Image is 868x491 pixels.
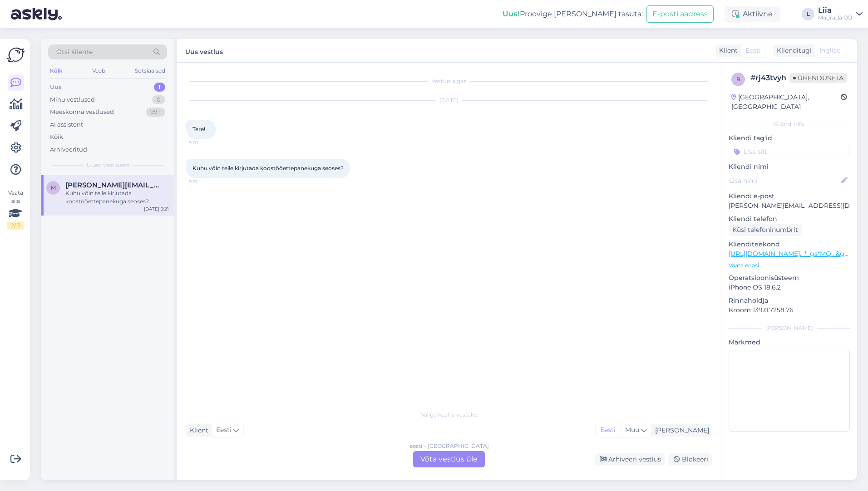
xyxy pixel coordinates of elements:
div: eesti – [GEOGRAPHIC_DATA] [409,442,489,450]
span: Eesti [216,425,232,435]
button: E-posti aadress [646,5,714,23]
input: Lisa nimi [729,176,839,186]
input: Lisa silt [729,145,850,158]
span: Ühenduseta [789,73,847,83]
span: 9:21 [189,178,223,185]
img: Askly Logo [7,46,25,64]
div: Klienditugi [773,46,812,55]
p: Kliendi e-post [729,191,850,201]
label: Uus vestlus [185,44,223,57]
span: Kuhu võin teile kirjutada koostööettepanekuga seoses? [192,165,344,172]
div: Vestlus algas [186,77,712,85]
span: Muu [625,426,639,434]
p: Kroom 139.0.7258.76 [729,305,850,315]
b: Uus! [503,10,520,18]
div: Klient [715,46,738,55]
p: Märkmed [729,338,850,347]
div: [DATE] [186,96,712,104]
div: Küsi telefoninumbrit [729,224,802,236]
div: Uus [50,83,62,92]
span: Inglise [819,46,840,55]
span: Eesti [745,46,761,55]
font: Blokeeri [682,455,708,463]
p: Klienditeekond [729,240,850,249]
span: Otsi kliente [56,47,93,57]
font: Aktiivne [743,10,773,18]
font: rj43tvyh [755,74,786,82]
div: Klient [186,426,208,435]
div: [PERSON_NAME] [651,426,709,435]
p: Kliendi telefon [729,214,850,224]
div: 99+ [146,108,165,117]
span: monika@padelipalavik.ee [65,181,160,189]
div: Valige keel ja vastake [186,411,712,419]
div: Proovige [PERSON_NAME] tasuta: [503,9,643,20]
div: Sotsiaalsed [133,65,167,77]
p: [PERSON_NAME][EMAIL_ADDRESS][DOMAIN_NAME] [729,201,850,211]
p: Rinnahoidja [729,296,850,305]
font: [GEOGRAPHIC_DATA], [GEOGRAPHIC_DATA] [731,93,809,111]
div: Magrada OÜ [818,14,853,21]
font: Võta vestlus üle [420,455,478,463]
div: Liia [818,7,853,14]
p: Vaata edasi ... [729,261,850,270]
span: m [51,184,56,191]
p: Kliendi tag'id [729,133,850,143]
div: AI assistent [50,120,83,129]
div: Kliendi info [729,120,850,128]
span: Tere! [192,126,205,133]
font: Arhiveeri vestlus [608,455,661,463]
div: L [802,8,814,20]
span: r [736,76,740,83]
p: iPhone OS 18.6.2 [729,283,850,292]
p: Kliendi nimi [729,162,850,172]
div: Kõik [50,133,63,142]
p: Operatsioonisüsteem [729,273,850,283]
div: Kuhu võin teile kirjutada koostööettepanekuga seoses? [65,189,169,206]
div: Minu vestlused [50,95,95,104]
div: # [750,73,789,83]
font: Vaata siia [7,189,24,205]
div: 0 [152,95,165,104]
span: 9:20 [189,139,223,146]
div: [PERSON_NAME] [729,324,850,332]
div: Meeskonna vestlused [50,108,114,117]
div: 1 [154,83,165,92]
div: [DATE] 9:21 [144,206,169,212]
div: Kõik [48,65,64,77]
div: 2 / 3 [7,221,24,230]
div: Eesti [596,423,620,437]
span: Uued vestlused [87,161,129,169]
a: LiiaMagrada OÜ [818,7,863,21]
div: Veeb [90,65,107,77]
div: Arhiveeritud [50,145,87,154]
